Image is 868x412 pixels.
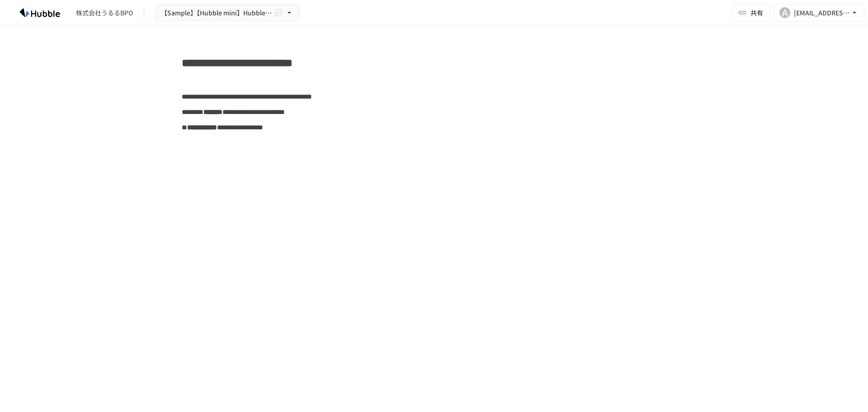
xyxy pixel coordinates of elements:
[732,4,770,22] button: 共有
[11,5,69,20] img: HzDRNkGCf7KYO4GfwKnzITak6oVsp5RHeZBEM1dQFiQ
[774,4,864,22] button: A[EMAIL_ADDRESS][DOMAIN_NAME]
[779,7,790,18] div: A
[76,8,133,18] div: 株式会社うるるBPO
[794,7,850,19] div: [EMAIL_ADDRESS][DOMAIN_NAME]
[161,7,272,19] span: 【Sample】【Hubble mini】Hubble×企業名 オンボーディングプロジェクト
[750,8,763,18] span: 共有
[155,4,300,22] button: 【Sample】【Hubble mini】Hubble×企業名 オンボーディングプロジェクト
